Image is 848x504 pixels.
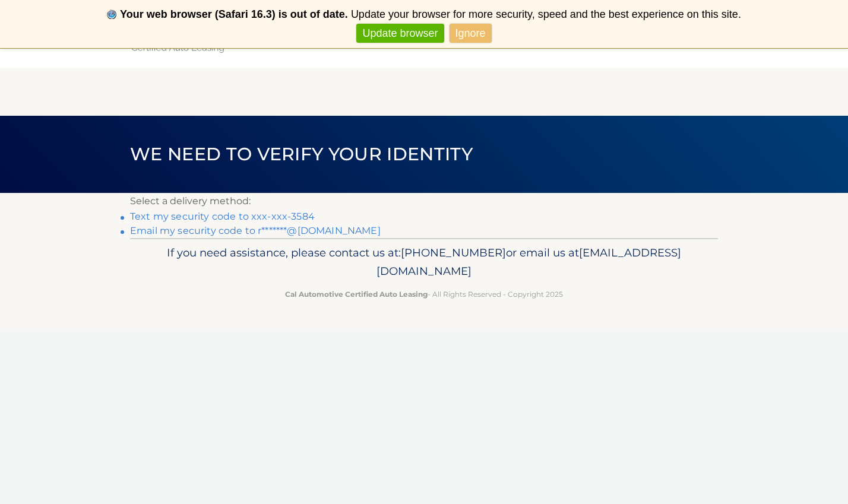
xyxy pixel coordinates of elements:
[351,8,741,20] span: Update your browser for more security, speed and the best experience on this site.
[450,24,492,43] a: Ignore
[120,8,348,20] b: Your web browser (Safari 16.3) is out of date.
[138,288,710,300] p: - All Rights Reserved - Copyright 2025
[285,290,428,299] strong: Cal Automotive Certified Auto Leasing
[130,193,718,210] p: Select a delivery method:
[130,225,381,236] a: Email my security code to r*******@[DOMAIN_NAME]
[138,243,710,281] p: If you need assistance, please contact us at: or email us at
[401,246,506,259] span: [PHONE_NUMBER]
[356,24,444,43] a: Update browser
[130,143,473,165] span: We need to verify your identity
[130,211,315,222] a: Text my security code to xxx-xxx-3584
